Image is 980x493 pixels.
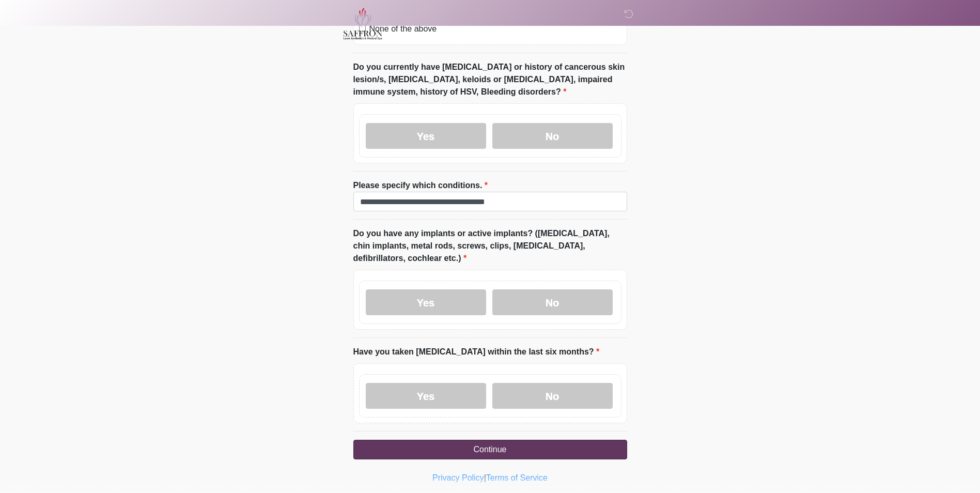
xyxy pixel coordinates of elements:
[492,123,613,149] label: No
[484,473,486,482] a: |
[492,383,613,409] label: No
[353,179,488,192] label: Please specify which conditions.
[353,440,627,459] button: Continue
[366,383,486,409] label: Yes
[492,289,613,315] label: No
[432,473,484,482] a: Privacy Policy
[366,289,486,315] label: Yes
[353,346,600,358] label: Have you taken [MEDICAL_DATA] within the last six months?
[486,473,548,482] a: Terms of Service
[353,61,627,98] label: Do you currently have [MEDICAL_DATA] or history of cancerous skin lesion/s, [MEDICAL_DATA], keloi...
[366,123,486,149] label: Yes
[343,8,383,40] img: Saffron Laser Aesthetics and Medical Spa Logo
[353,227,627,265] label: Do you have any implants or active implants? ([MEDICAL_DATA], chin implants, metal rods, screws, ...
